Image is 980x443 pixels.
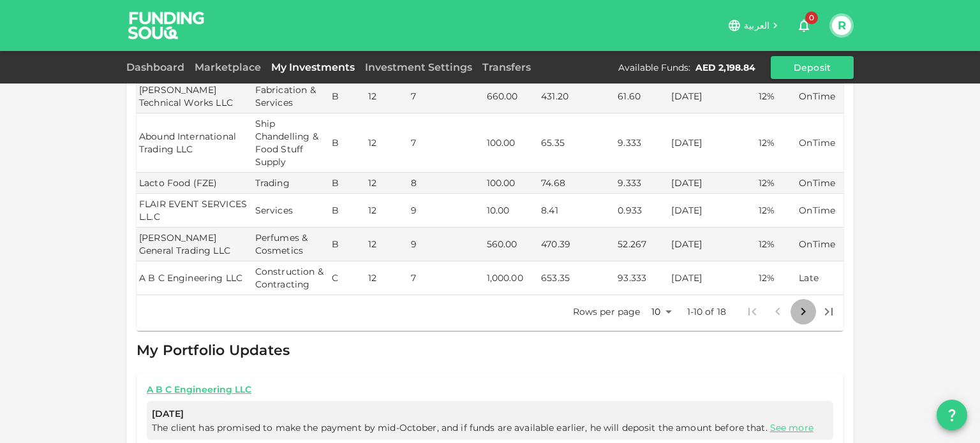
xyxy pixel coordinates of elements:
[796,80,843,113] td: OnTime
[615,261,669,295] td: 93.333
[805,11,818,24] span: 0
[408,261,484,295] td: 7
[484,228,539,261] td: 560.00
[484,173,539,194] td: 100.00
[137,194,253,228] td: FLAIR EVENT SERVICES L.L.C
[137,261,253,295] td: A B C Engineering LLC
[695,61,755,74] div: AED 2,198.84
[408,113,484,173] td: 7
[669,261,755,295] td: [DATE]
[253,173,329,194] td: Trading
[669,228,755,261] td: [DATE]
[687,305,727,318] p: 1-10 of 18
[137,342,290,359] span: My Portfolio Updates
[189,61,266,73] a: Marketplace
[796,194,843,228] td: OnTime
[669,194,755,228] td: [DATE]
[618,61,690,74] div: Available Funds :
[756,113,797,173] td: 12%
[538,80,615,113] td: 431.20
[744,20,769,31] span: العربية
[771,56,854,79] button: Deposit
[573,305,641,318] p: Rows per page
[329,173,366,194] td: B
[477,61,536,73] a: Transfers
[538,173,615,194] td: 74.68
[484,80,539,113] td: 660.00
[615,194,669,228] td: 0.933
[137,113,253,173] td: Abound International Trading LLC
[646,303,676,321] div: 10
[791,299,816,324] button: Go to next page
[937,400,967,430] button: question
[756,194,797,228] td: 12%
[756,261,797,295] td: 12%
[770,422,813,433] a: See more
[152,422,816,433] span: The client has promised to make the payment by mid-October, and if funds are available earlier, h...
[253,194,329,228] td: Services
[360,61,477,73] a: Investment Settings
[756,173,797,194] td: 12%
[408,228,484,261] td: 9
[366,173,408,194] td: 12
[816,299,842,324] button: Go to last page
[366,113,408,173] td: 12
[538,261,615,295] td: 653.35
[538,194,615,228] td: 8.41
[253,228,329,261] td: Perfumes & Cosmetics
[408,173,484,194] td: 8
[832,16,851,35] button: R
[329,113,366,173] td: B
[538,113,615,173] td: 65.35
[538,228,615,261] td: 470.39
[756,80,797,113] td: 12%
[366,194,408,228] td: 12
[253,261,329,295] td: Construction & Contracting
[796,173,843,194] td: OnTime
[126,61,189,73] a: Dashboard
[253,113,329,173] td: Ship Chandelling & Food Stuff Supply
[366,261,408,295] td: 12
[615,80,669,113] td: 61.60
[137,228,253,261] td: [PERSON_NAME] General Trading LLC
[484,194,539,228] td: 10.00
[669,173,755,194] td: [DATE]
[329,80,366,113] td: B
[408,80,484,113] td: 7
[484,113,539,173] td: 100.00
[484,261,539,295] td: 1,000.00
[615,173,669,194] td: 9.333
[329,228,366,261] td: B
[366,80,408,113] td: 12
[796,261,843,295] td: Late
[366,228,408,261] td: 12
[615,228,669,261] td: 52.267
[408,194,484,228] td: 9
[796,228,843,261] td: OnTime
[791,13,817,38] button: 0
[152,406,828,422] span: [DATE]
[756,228,797,261] td: 12%
[796,113,843,173] td: OnTime
[137,173,253,194] td: Lacto Food (FZE)
[329,194,366,228] td: B
[147,384,833,396] a: A B C Engineering LLC
[253,80,329,113] td: Fabrication & Services
[137,80,253,113] td: [PERSON_NAME] Technical Works LLC
[329,261,366,295] td: C
[669,80,755,113] td: [DATE]
[615,113,669,173] td: 9.333
[266,61,360,73] a: My Investments
[669,113,755,173] td: [DATE]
